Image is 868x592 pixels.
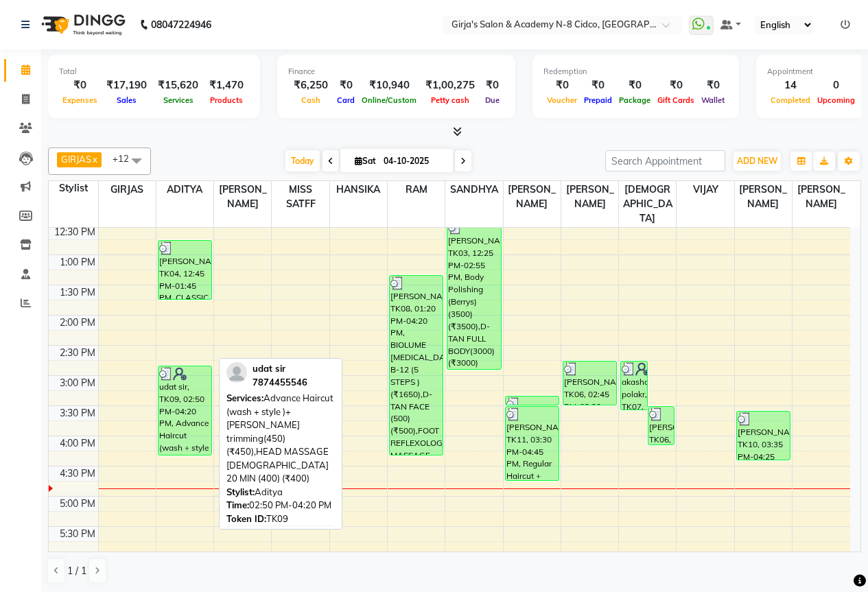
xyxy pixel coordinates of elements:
span: Token ID: [226,513,266,524]
div: 0 [814,78,858,93]
div: 3:00 PM [57,376,98,390]
div: ₹6,250 [288,78,333,93]
div: ₹0 [333,78,358,93]
span: Wallet [698,95,728,105]
span: Services [160,95,197,105]
span: Upcoming [814,95,858,105]
div: [PERSON_NAME], TK10, 03:35 PM-04:25 PM, Advance Haircut With Senior Stylist (Wash + blowdry+STYLE... [737,412,790,460]
div: Redemption [543,66,728,78]
div: 5:00 PM [57,497,98,511]
div: 12:30 PM [51,225,98,239]
span: Completed [767,95,814,105]
div: ₹0 [543,78,580,93]
div: [PERSON_NAME], TK06, 03:30 PM-04:10 PM, BOY HAIRCUT STYLISH ([DEMOGRAPHIC_DATA]) (250) (₹250) [648,407,675,445]
div: [PERSON_NAME], TK08, 01:20 PM-04:20 PM, BIOLUME [MEDICAL_DATA] B-12 (5 STEPS ) (₹1650),D-TAN FACE... [390,276,443,455]
div: ₹0 [480,78,504,93]
div: ₹10,940 [358,78,420,93]
input: 2025-10-04 [379,151,448,171]
div: [PERSON_NAME], TK11, 03:30 PM-04:45 PM, Regular Haircut + Blowdry [DEMOGRAPHIC_DATA](with wash) (... [506,407,559,480]
span: Card [333,95,358,105]
span: Time: [226,499,249,510]
div: 3:30 PM [57,406,98,421]
span: RAM [388,181,445,198]
span: Due [482,95,503,105]
div: ₹1,00,275 [420,78,480,93]
div: ₹0 [698,78,728,93]
span: MISS SATFF [272,181,329,213]
span: Sales [113,95,140,105]
span: [PERSON_NAME] [561,181,618,213]
span: 1 / 1 [67,564,86,578]
div: 14 [767,78,814,93]
span: Advance Haircut (wash + style )+ [PERSON_NAME] trimming(450) (₹450),HEAD MASSAGE [DEMOGRAPHIC_DAT... [226,392,333,484]
div: 1:00 PM [57,255,98,270]
div: 7874455546 [253,376,307,390]
span: Stylist: [226,486,255,497]
div: akasha polakr, TK07, 02:45 PM-03:35 PM, Advance HairCut +[PERSON_NAME] Style (500) (₹500) [621,362,647,410]
span: Today [285,150,320,171]
div: 5:30 PM [57,527,98,541]
a: x [91,154,97,165]
span: Gift Cards [654,95,698,105]
div: Total [59,66,249,78]
div: ₹0 [580,78,615,93]
div: Aditya [226,486,335,499]
span: Petty cash [427,95,473,105]
span: [PERSON_NAME] [504,181,561,213]
b: 08047224946 [151,5,211,44]
span: Services: [226,392,263,403]
div: ₹0 [654,78,698,93]
span: [PERSON_NAME] [214,181,271,213]
span: +12 [113,153,139,164]
span: [DEMOGRAPHIC_DATA] [619,181,676,227]
span: Products [207,95,246,105]
div: 4:00 PM [57,436,98,451]
span: GIRJAS [61,154,91,165]
span: [PERSON_NAME] [793,181,850,213]
div: TK09 [226,512,335,526]
div: Stylist [49,181,98,196]
input: Search Appointment [605,150,725,171]
img: profile [226,362,247,383]
div: ₹1,470 [204,78,249,93]
div: ₹15,620 [152,78,204,93]
div: [PERSON_NAME], TK04, 12:45 PM-01:45 PM, CLASSIC HAIRCUT + [PERSON_NAME] Style (450) (₹450) [159,241,211,299]
span: VIJAY [677,181,734,198]
span: ADD NEW [737,156,777,166]
div: [PERSON_NAME], TK06, 02:45 PM-03:30 PM, POLISHING FULL HAND (800) (₹800) [563,362,616,405]
div: udat sir, TK09, 02:50 PM-04:20 PM, Advance Haircut (wash + style )+ [PERSON_NAME] trimming(450) (... [159,366,211,455]
span: udat sir [253,363,285,374]
span: ADITYA [156,181,213,198]
div: 1:30 PM [57,285,98,300]
div: 2:00 PM [57,316,98,330]
div: ₹0 [59,78,101,93]
button: ADD NEW [734,152,781,171]
span: Voucher [543,95,580,105]
span: Prepaid [580,95,615,105]
span: Expenses [59,95,101,105]
div: 02:50 PM-04:20 PM [226,499,335,512]
div: ₹17,190 [101,78,152,93]
span: HANSIKA [330,181,387,198]
div: [PERSON_NAME] pisadevi, TK05, 03:20 PM-03:30 PM, Thread EyeBrow [DEMOGRAPHIC_DATA] (50) (₹50) [506,396,559,405]
span: Sat [351,156,379,166]
span: [PERSON_NAME] [735,181,792,213]
span: Package [615,95,654,105]
span: Online/Custom [358,95,420,105]
img: logo [35,5,129,44]
div: ₹0 [615,78,654,93]
div: 2:30 PM [57,346,98,360]
span: Cash [298,95,324,105]
span: SANDHYA [445,181,502,198]
span: GIRJAS [99,181,156,198]
div: Finance [288,66,504,78]
div: 4:30 PM [57,466,98,481]
div: [PERSON_NAME], TK03, 12:25 PM-02:55 PM, Body Polishing (Berrys)(3500) (₹3500),D-TAN FULL BODY(300... [447,220,500,369]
